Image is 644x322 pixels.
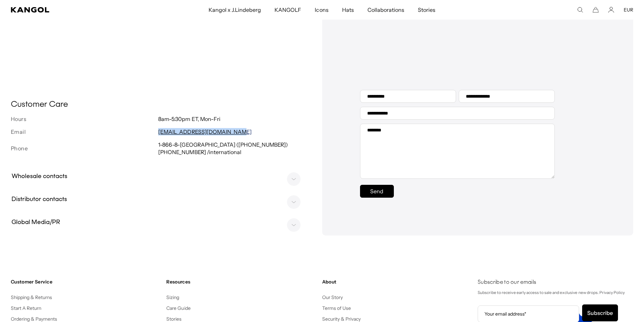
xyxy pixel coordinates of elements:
a: Shipping & Returns [11,294,52,300]
summary: Distributor contacts [8,190,309,210]
a: Ordering & Payments [11,316,57,322]
h3: Wholesale contacts [8,172,71,181]
h2: Customer Care [11,100,306,110]
a: Security & Privacy [322,316,361,322]
h4: About [322,279,472,285]
a: Care Guide [166,305,190,311]
summary: Wholesale contacts [8,167,309,187]
a: Terms of Use [322,305,351,311]
button: EUR [624,7,633,13]
h4: Subscribe to our emails [478,279,633,286]
summary: Search here [577,7,583,13]
h4: Customer Service [11,279,161,285]
p: 1-866-8-[GEOGRAPHIC_DATA] ([PHONE_NUMBER]) [158,141,306,148]
a: Stories [166,316,182,322]
a: Kangol [11,7,138,13]
a: [EMAIL_ADDRESS][DOMAIN_NAME] [158,128,252,135]
a: Start A Return [11,305,41,311]
summary: Global Media/PR [8,213,309,233]
a: Sizing [166,294,179,300]
p: 8am-5:30pm ET, Mon-Fri [158,115,306,123]
h3: Global Media/PR [8,218,64,227]
button: Cart [593,7,599,13]
a: Our Story [322,294,343,300]
h3: Distributor contacts [8,195,70,204]
button: Subscribe [582,304,618,321]
p: [PHONE_NUMBER] /international [158,148,306,156]
button: Send [360,185,394,198]
h3: Phone [11,145,158,152]
h4: Resources [166,279,316,285]
h3: Hours [11,115,158,123]
a: Account [608,7,614,13]
h3: Email [11,128,158,135]
p: Subscribe to receive early access to sale and exclusive new drops. Privacy Policy [478,289,633,296]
